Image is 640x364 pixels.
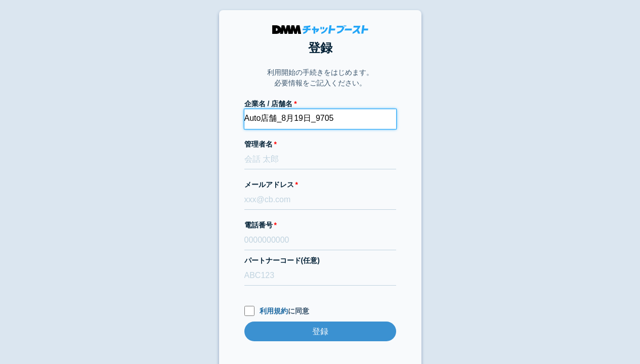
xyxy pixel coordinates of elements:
[244,190,396,210] input: xxx@cb.com
[260,307,288,315] a: 利用規約
[244,306,254,316] input: 利用規約に同意
[244,255,396,266] label: パートナーコード(任意)
[244,109,396,129] input: 株式会社チャットブースト
[244,306,396,316] label: に同意
[244,266,396,286] input: ABC123
[272,25,368,34] img: DMMチャットブースト
[244,322,396,341] input: 登録
[244,39,396,57] h1: 登録
[244,99,396,109] label: 企業名 / 店舗名
[244,231,396,250] input: 0000000000
[244,139,396,150] label: 管理者名
[267,67,373,88] p: 利用開始の手続きをはじめます。 必要情報をご記入ください。
[244,220,396,231] label: 電話番号
[244,179,396,190] label: メールアドレス
[244,150,396,169] input: 会話 太郎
